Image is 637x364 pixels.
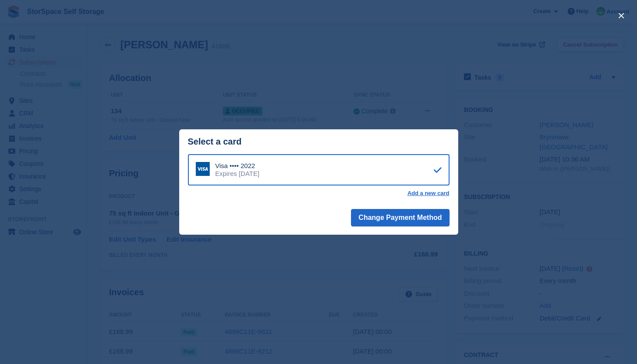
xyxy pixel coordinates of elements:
[188,137,450,147] div: Select a card
[215,170,259,178] div: Expires [DATE]
[196,162,210,176] img: Visa Logo
[215,162,259,170] div: Visa •••• 2022
[351,209,449,226] button: Change Payment Method
[407,190,449,197] a: Add a new card
[614,9,628,23] button: close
